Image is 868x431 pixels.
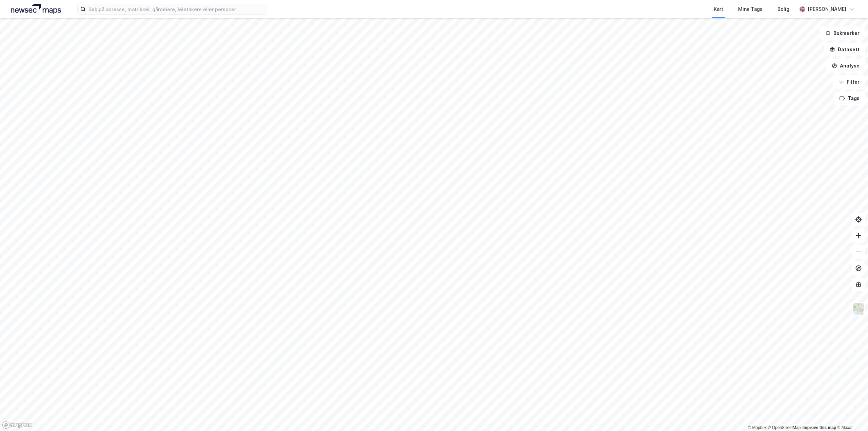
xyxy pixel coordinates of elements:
button: Datasett [824,43,865,56]
input: Søk på adresse, matrikkel, gårdeiere, leietakere eller personer [86,4,267,14]
button: Bokmerker [820,26,865,40]
div: Mine Tags [738,5,763,13]
div: Kontrollprogram for chat [834,398,868,431]
a: OpenStreetMap [768,425,801,430]
button: Analyse [826,59,865,73]
div: Bolig [777,5,789,13]
a: Mapbox [748,425,767,430]
button: Filter [833,75,865,89]
img: Z [852,302,865,315]
iframe: Chat Widget [834,398,868,431]
img: logo.a4113a55bc3d86da70a041830d287a7e.svg [11,4,61,14]
button: Tags [834,92,865,105]
div: Kart [714,5,723,13]
a: Improve this map [803,425,836,430]
div: [PERSON_NAME] [808,5,846,13]
a: Mapbox homepage [2,421,32,429]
